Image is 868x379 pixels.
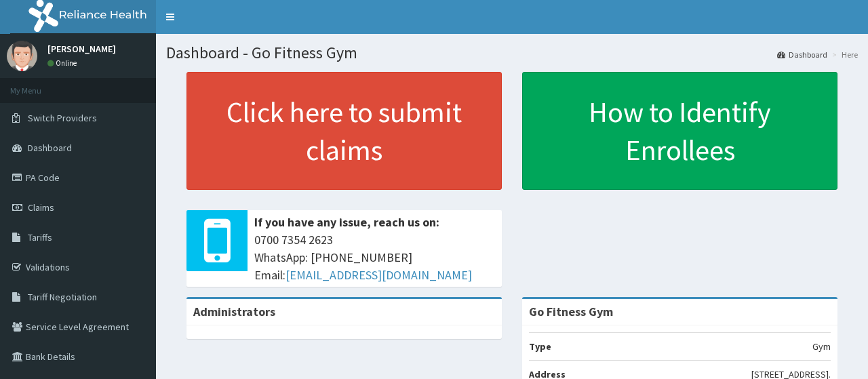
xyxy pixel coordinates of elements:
a: How to Identify Enrollees [522,72,837,190]
a: Online [47,58,80,68]
span: Dashboard [28,142,72,154]
h1: Dashboard - Go Fitness Gym [166,44,858,62]
b: Type [529,340,551,353]
span: 0700 7354 2623 WhatsApp: [PHONE_NUMBER] Email: [254,231,495,283]
p: [PERSON_NAME] [47,44,116,54]
a: Click here to submit claims [186,72,502,190]
span: Tariffs [28,231,52,243]
img: User Image [7,41,37,71]
span: Claims [28,201,54,214]
li: Here [829,49,858,60]
p: Gym [812,340,831,353]
b: If you have any issue, reach us on: [254,214,439,230]
strong: Go Fitness Gym [529,304,613,319]
a: Dashboard [777,49,827,60]
span: Switch Providers [28,112,97,124]
b: Administrators [193,304,275,319]
a: [EMAIL_ADDRESS][DOMAIN_NAME] [285,267,472,283]
span: Tariff Negotiation [28,291,97,303]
